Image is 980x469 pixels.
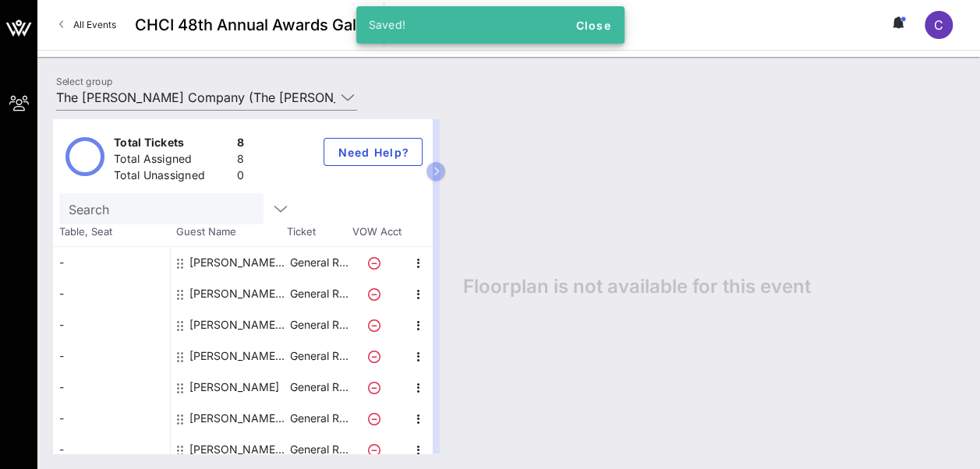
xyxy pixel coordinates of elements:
[575,19,612,32] span: Close
[463,275,811,298] span: Floorplan is not available for this event
[189,403,288,434] div: Mike Madriaga The J.M. Smucker Company
[53,372,170,403] div: -
[114,167,231,187] div: Total Unassigned
[287,224,349,240] span: Ticket
[53,340,170,372] div: -
[189,247,288,278] div: Bryan Wilson The J.M. Smucker Company
[189,372,279,403] div: Jocelyn Garay
[73,19,116,30] span: All Events
[324,138,423,166] button: Need Help?
[288,403,350,434] p: General R…
[369,18,406,31] span: Saved!
[53,434,170,465] div: -
[53,247,170,278] div: -
[114,151,231,171] div: Total Assigned
[288,372,350,403] p: General R…
[237,167,244,187] div: 0
[288,434,350,465] p: General R…
[189,278,288,309] div: Cameron Haas-Levin The J.M. Smucker Company
[288,309,350,340] p: General R…
[288,340,350,372] p: General R…
[337,146,409,159] span: Need Help?
[349,224,404,240] span: VOW Acct
[934,17,943,33] span: C
[170,224,287,240] span: Guest Name
[288,278,350,309] p: General R…
[114,135,231,154] div: Total Tickets
[135,13,365,37] span: CHCI 48th Annual Awards Gala
[53,403,170,434] div: -
[237,135,244,154] div: 8
[925,11,953,39] div: C
[56,76,112,87] label: Select group
[237,151,244,171] div: 8
[189,309,288,340] div: Claudia Santiago The J.M. Smucker Company
[53,278,170,309] div: -
[189,340,288,372] div: Ethan Dodd The J.M. Smucker Company
[53,224,170,240] span: Table, Seat
[189,434,288,465] div: Orlando Santiago, Jr. The J.M. Smucker Company
[568,11,618,39] button: Close
[288,247,350,278] p: General R…
[50,12,126,37] a: All Events
[53,309,170,340] div: -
